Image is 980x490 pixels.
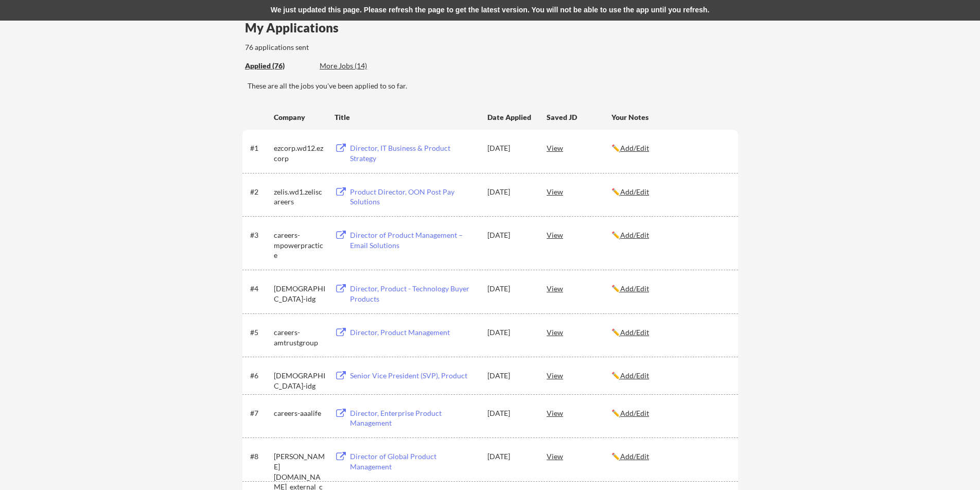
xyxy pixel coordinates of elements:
div: ✏️ [611,284,729,294]
div: ezcorp.wd12.ezcorp [274,143,325,163]
div: Director of Global Product Management [350,451,478,471]
div: Director, IT Business & Product Strategy [350,143,478,163]
div: #4 [250,284,270,294]
div: careers-amtrustgroup [274,327,325,347]
div: These are all the jobs you've been applied to so far. [248,81,738,91]
u: Add/Edit [620,187,649,196]
div: Director, Enterprise Product Management [350,408,478,428]
div: ✏️ [611,327,729,338]
div: View [547,366,611,384]
div: Director, Product - Technology Buyer Products [350,284,478,304]
div: View [547,279,611,297]
u: Add/Edit [620,144,649,152]
div: careers-mpowerpractice [274,230,325,260]
div: Product Director, OON Post Pay Solutions [350,187,478,207]
div: #1 [250,143,270,153]
div: These are job applications we think you'd be a good fit for, but couldn't apply you to automatica... [320,61,395,72]
div: [DATE] [487,408,533,418]
div: Director of Product Management – Email Solutions [350,230,478,250]
div: View [547,447,611,465]
div: View [547,225,611,244]
div: 76 applications sent [245,42,444,52]
div: [DATE] [487,284,533,294]
div: Company [274,112,325,122]
div: [DATE] [487,187,533,197]
u: Add/Edit [620,371,649,380]
div: These are all the jobs you've been applied to so far. [245,61,312,72]
u: Add/Edit [620,452,649,461]
div: ✏️ [611,187,729,197]
u: Add/Edit [620,409,649,417]
div: My Applications [245,22,347,34]
div: Title [335,112,478,122]
div: [DATE] [487,451,533,462]
div: View [547,138,611,157]
div: #6 [250,371,270,381]
div: View [547,323,611,341]
div: [DATE] [487,327,533,338]
div: [DATE] [487,143,533,153]
div: #7 [250,408,270,418]
div: ✏️ [611,230,729,240]
div: ✏️ [611,371,729,381]
div: View [547,404,611,422]
div: #8 [250,451,270,462]
div: #5 [250,327,270,338]
div: More Jobs (14) [320,61,395,71]
div: ✏️ [611,451,729,462]
div: [DEMOGRAPHIC_DATA]-idg [274,284,325,304]
div: Date Applied [487,112,533,122]
div: Director, Product Management [350,327,478,338]
u: Add/Edit [620,328,649,337]
div: Applied (76) [245,61,312,71]
div: [DATE] [487,230,533,240]
div: View [547,182,611,201]
div: ✏️ [611,143,729,153]
div: Senior Vice President (SVP), Product [350,371,478,381]
div: #3 [250,230,270,240]
u: Add/Edit [620,284,649,293]
div: #2 [250,187,270,197]
div: zelis.wd1.zeliscareers [274,187,325,207]
div: [DATE] [487,371,533,381]
div: [DEMOGRAPHIC_DATA]-idg [274,371,325,391]
div: Saved JD [547,108,611,126]
div: careers-aaalife [274,408,325,418]
u: Add/Edit [620,231,649,239]
div: ✏️ [611,408,729,418]
div: Your Notes [611,112,729,122]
